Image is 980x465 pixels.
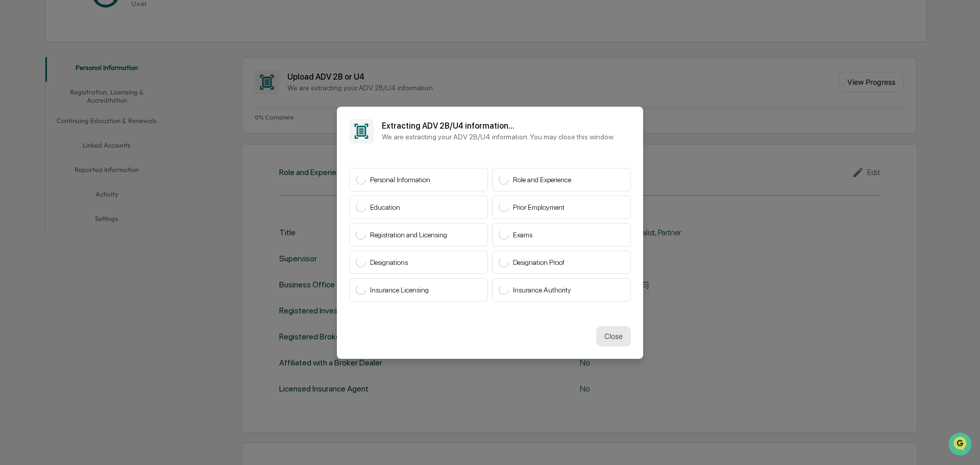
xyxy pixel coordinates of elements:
a: Powered byPylon [72,173,124,181]
div: 🖐️ [10,130,18,138]
span: Registration and Licensing [370,231,447,239]
iframe: Open customer support [947,431,975,459]
span: Education [370,203,400,211]
span: Role and Experience [513,176,571,184]
div: 🔎 [10,149,18,157]
p: We are extracting your ADV 2B/U4 information. You may close this window. [382,133,615,141]
div: Start new chat [35,78,167,88]
span: Personal Information [370,176,430,184]
span: Exams [513,231,532,239]
button: Start new chat [174,81,186,93]
a: 🖐️Preclearance [6,125,70,143]
span: Preclearance [20,129,66,139]
span: Pylon [102,173,124,181]
span: Attestations [84,129,127,139]
button: Close [596,326,631,347]
img: 1746055101610-c473b297-6a78-478c-a979-82029cc54cd1 [10,78,29,96]
p: How can we help? [10,21,186,38]
span: Insurance Authority [513,286,571,294]
div: 🗄️ [74,130,82,138]
h2: Extracting ADV 2B/U4 information... [382,121,615,131]
span: Designation Proof [513,258,565,266]
a: 🔎Data Lookup [6,144,68,162]
a: 🗄️Attestations [70,125,131,143]
div: We're available if you need us! [35,88,129,96]
span: Prior Employment [513,203,565,211]
span: Designations [370,258,408,266]
span: Data Lookup [20,148,64,158]
span: Insurance Licensing [370,286,429,294]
